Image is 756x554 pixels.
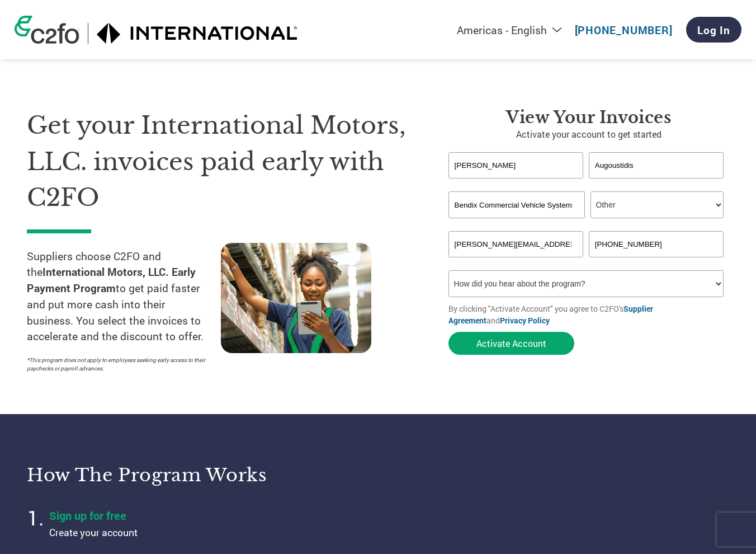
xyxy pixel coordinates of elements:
a: [PHONE_NUMBER] [575,23,673,37]
a: Log In [686,17,741,43]
p: By clicking "Activate Account" you agree to C2FO's and [448,303,729,326]
div: Invalid company name or company name is too long [448,219,724,227]
input: Invalid Email format [448,231,583,257]
p: Activate your account to get started [448,128,729,141]
input: Your company name* [448,191,585,218]
a: Privacy Policy [500,315,550,326]
div: Inavlid Email Address [448,259,583,266]
p: Create your account [49,525,329,540]
button: Activate Account [448,332,574,355]
strong: International Motors, LLC. Early Payment Program [27,265,196,295]
div: Invalid last name or last name is too long [589,180,724,187]
div: Inavlid Phone Number [589,259,724,266]
h3: How the program works [27,464,364,486]
input: Last Name* [589,152,724,179]
img: c2fo logo [15,16,79,44]
a: Supplier Agreement [448,303,653,326]
img: International Motors, LLC. [97,23,298,44]
input: Phone* [589,231,724,257]
h4: Sign up for free [49,508,329,523]
h1: Get your International Motors, LLC. invoices paid early with C2FO [27,107,415,216]
div: Invalid first name or first name is too long [448,180,583,187]
p: Suppliers choose C2FO and the to get paid faster and put more cash into their business. You selec... [27,248,221,345]
select: Title/Role [590,191,724,218]
h3: View Your Invoices [448,107,729,128]
input: First Name* [448,152,583,179]
img: supply chain worker [221,243,371,353]
p: *This program does not apply to employees seeking early access to their paychecks or payroll adva... [27,356,210,373]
